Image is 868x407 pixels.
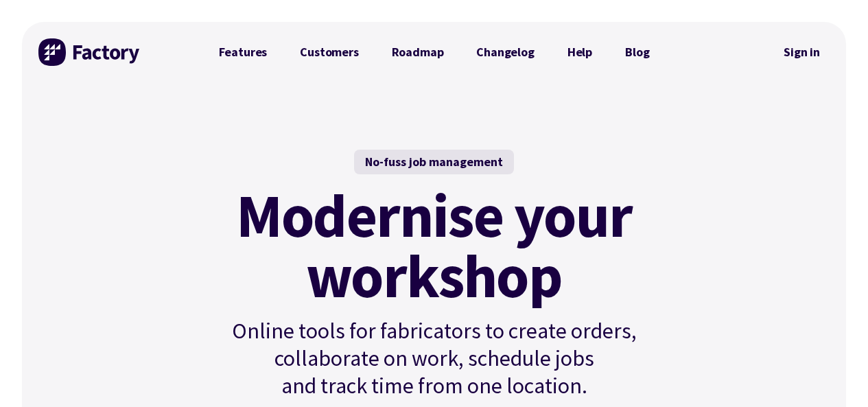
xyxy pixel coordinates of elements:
a: Blog [609,38,666,66]
div: No-fuss job management [354,150,514,174]
nav: Secondary Navigation [774,36,830,68]
a: Changelog [460,38,550,66]
a: Features [202,38,284,66]
a: Help [551,38,609,66]
mark: Modernise your workshop [236,185,632,306]
a: Customers [283,38,375,66]
nav: Primary Navigation [202,38,666,66]
iframe: Chat Widget [799,341,868,407]
p: Online tools for fabricators to create orders, collaborate on work, schedule jobs and track time ... [202,317,666,399]
img: Factory [38,38,141,66]
a: Roadmap [375,38,460,66]
a: Sign in [774,36,830,68]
